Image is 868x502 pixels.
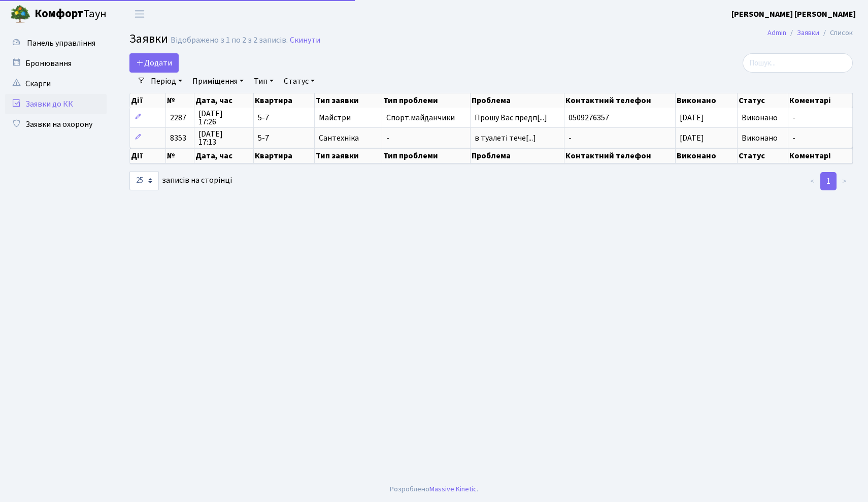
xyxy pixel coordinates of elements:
[254,93,315,108] th: Квартира
[680,112,704,123] span: [DATE]
[731,8,856,20] a: [PERSON_NAME] [PERSON_NAME]
[429,484,477,494] a: Massive Kinetic
[319,114,378,122] span: Майстри
[743,53,853,73] input: Пошук...
[147,73,186,90] a: Період
[258,114,310,122] span: 5-7
[198,110,249,126] span: [DATE] 17:26
[471,148,564,163] th: Проблема
[788,93,853,108] th: Коментарі
[742,112,778,123] span: Виконано
[820,172,837,190] a: 1
[188,73,248,90] a: Приміщення
[250,73,278,90] a: Тип
[792,134,848,142] span: -
[194,148,254,163] th: Дата, час
[129,30,168,48] span: Заявки
[129,171,159,190] select: записів на сторінці
[382,148,471,163] th: Тип проблеми
[10,4,30,24] img: logo.png
[752,22,868,44] nav: breadcrumb
[564,93,676,108] th: Контактний телефон
[738,93,788,108] th: Статус
[136,57,172,69] span: Додати
[129,53,179,73] a: Додати
[564,148,676,163] th: Контактний телефон
[166,93,194,108] th: №
[319,134,378,142] span: Сантехніка
[280,73,319,90] a: Статус
[819,27,853,39] li: Список
[788,148,853,163] th: Коментарі
[5,53,107,74] a: Бронювання
[194,93,254,108] th: Дата, час
[475,112,547,123] span: Прошу Вас предп[...]
[676,93,738,108] th: Виконано
[676,148,738,163] th: Виконано
[386,114,466,122] span: Спорт.майданчики
[792,114,848,122] span: -
[290,36,320,45] a: Скинути
[170,112,186,123] span: 2287
[386,134,466,142] span: -
[797,27,819,38] a: Заявки
[569,134,671,142] span: -
[315,93,382,108] th: Тип заявки
[27,38,95,49] span: Панель управління
[5,33,107,53] a: Панель управління
[166,148,194,163] th: №
[680,132,704,144] span: [DATE]
[382,93,471,108] th: Тип проблеми
[475,132,536,144] span: в туалеті тече[...]
[258,134,310,142] span: 5-7
[35,6,107,23] span: Таун
[254,148,315,163] th: Квартира
[130,148,166,163] th: Дії
[171,36,288,45] div: Відображено з 1 по 2 з 2 записів.
[170,132,186,144] span: 8353
[471,93,564,108] th: Проблема
[731,9,856,20] b: [PERSON_NAME] [PERSON_NAME]
[127,6,152,22] button: Переключити навігацію
[767,27,786,38] a: Admin
[5,94,107,114] a: Заявки до КК
[130,93,166,108] th: Дії
[129,171,232,190] label: записів на сторінці
[315,148,382,163] th: Тип заявки
[738,148,788,163] th: Статус
[5,114,107,135] a: Заявки на охорону
[198,130,249,146] span: [DATE] 17:13
[390,484,478,495] div: Розроблено .
[742,132,778,144] span: Виконано
[569,114,671,122] span: 0509276357
[35,6,83,22] b: Комфорт
[5,74,107,94] a: Скарги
